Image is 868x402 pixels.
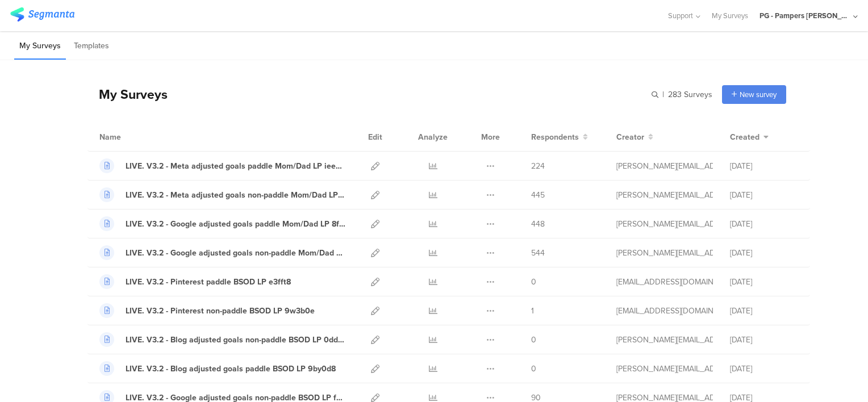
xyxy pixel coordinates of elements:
button: Created [730,131,769,143]
div: LIVE. V3.2 - Pinterest non-paddle BSOD LP 9w3b0e [126,305,315,317]
span: 0 [531,334,536,346]
div: PG - Pampers [PERSON_NAME] [759,10,850,21]
div: aguiar.s@pg.com [616,247,713,259]
span: 544 [531,247,545,259]
div: LIVE. V3.2 - Google adjusted goals non-paddle Mom/Dad LP 42vc37 [126,247,346,259]
div: [DATE] [730,305,798,317]
a: LIVE. V3.2 - Google adjusted goals paddle Mom/Dad LP 8fx90a [99,216,346,231]
div: LIVE. V3.2 - Google adjusted goals paddle Mom/Dad LP 8fx90a [126,218,346,230]
div: [DATE] [730,247,798,259]
a: LIVE. V3.2 - Pinterest paddle BSOD LP e3fft8 [99,274,291,289]
button: Respondents [531,131,588,143]
a: LIVE. V3.2 - Pinterest non-paddle BSOD LP 9w3b0e [99,303,315,318]
div: LIVE. V3.2 - Meta adjusted goals paddle Mom/Dad LP iee78e [126,160,346,172]
div: LIVE. V3.2 - Meta adjusted goals non-paddle Mom/Dad LP afxe35 [126,189,346,201]
span: Respondents [531,131,579,143]
span: 0 [531,363,536,375]
button: Creator [616,131,653,143]
div: [DATE] [730,160,798,172]
span: Created [730,131,759,143]
div: Edit [363,123,387,151]
li: My Surveys [14,33,66,60]
div: aguiar.s@pg.com [616,160,713,172]
div: LIVE. V3.2 - Blog adjusted goals paddle BSOD LP 9by0d8 [126,363,336,375]
div: [DATE] [730,189,798,201]
span: 283 Surveys [668,89,712,101]
div: aguiar.s@pg.com [616,189,713,201]
div: [DATE] [730,334,798,346]
a: LIVE. V3.2 - Blog adjusted goals paddle BSOD LP 9by0d8 [99,361,336,376]
div: [DATE] [730,218,798,230]
div: Name [99,131,168,143]
img: segmanta logo [10,7,74,22]
div: hougui.yh.1@pg.com [616,276,713,288]
span: Creator [616,131,644,143]
span: 445 [531,189,545,201]
div: LIVE. V3.2 - Pinterest paddle BSOD LP e3fft8 [126,276,291,288]
span: 0 [531,276,536,288]
a: LIVE. V3.2 - Blog adjusted goals non-paddle BSOD LP 0dd60g [99,332,346,347]
span: 448 [531,218,545,230]
div: My Surveys [87,85,168,104]
span: | [661,89,666,101]
div: hougui.yh.1@pg.com [616,305,713,317]
span: 1 [531,305,534,317]
div: aguiar.s@pg.com [616,218,713,230]
div: Analyze [416,123,450,151]
div: LIVE. V3.2 - Blog adjusted goals non-paddle BSOD LP 0dd60g [126,334,346,346]
div: aguiar.s@pg.com [616,363,713,375]
span: Support [668,10,693,21]
li: Templates [69,33,114,60]
span: 224 [531,160,545,172]
span: New survey [740,89,777,100]
div: [DATE] [730,276,798,288]
div: More [478,123,503,151]
div: aguiar.s@pg.com [616,334,713,346]
div: [DATE] [730,363,798,375]
a: LIVE. V3.2 - Meta adjusted goals paddle Mom/Dad LP iee78e [99,158,346,173]
a: LIVE. V3.2 - Google adjusted goals non-paddle Mom/Dad LP 42vc37 [99,245,346,260]
a: LIVE. V3.2 - Meta adjusted goals non-paddle Mom/Dad LP afxe35 [99,187,346,202]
